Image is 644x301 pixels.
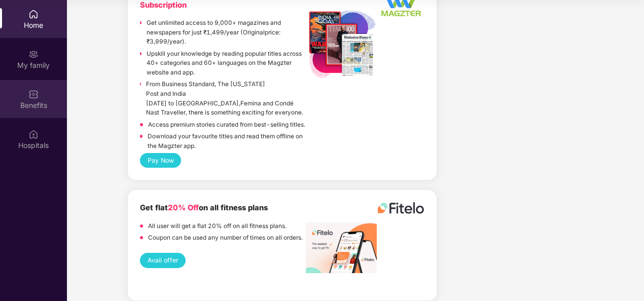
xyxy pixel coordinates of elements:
img: svg+xml;base64,PHN2ZyBpZD0iSG9tZSIgeG1sbnM9Imh0dHA6Ly93d3cudzMub3JnLzIwMDAvc3ZnIiB3aWR0aD0iMjAiIG... [28,9,39,19]
b: Get flat on all fitness plans [140,203,268,212]
img: image%20fitelo.jpeg [306,222,377,273]
img: fitelo%20logo.png [377,202,425,214]
p: Access premium stories curated from best-selling titles. [148,120,305,130]
img: svg+xml;base64,PHN2ZyB3aWR0aD0iMjAiIGhlaWdodD0iMjAiIHZpZXdCb3g9IjAgMCAyMCAyMCIgZmlsbD0ibm9uZSIgeG... [28,49,39,59]
button: Avail offer [140,253,186,268]
p: Coupon can be used any number of times on all orders. [148,233,303,243]
p: From Business Standard, The [US_STATE] Post and India [DATE] to [GEOGRAPHIC_DATA],Femina and Cond... [146,80,306,117]
img: svg+xml;base64,PHN2ZyBpZD0iQmVuZWZpdHMiIHhtbG5zPSJodHRwOi8vd3d3LnczLm9yZy8yMDAwL3N2ZyIgd2lkdGg9Ij... [28,89,39,99]
p: Get unlimited access to 9,000+ magazines and newspapers for just ₹1,499/year (Originalprice: ₹3,9... [147,18,306,47]
img: svg+xml;base64,PHN2ZyBpZD0iSG9zcGl0YWxzIiB4bWxucz0iaHR0cDovL3d3dy53My5vcmcvMjAwMC9zdmciIHdpZHRoPS... [28,129,39,139]
p: Upskill your knowledge by reading popular titles across 40+ categories and 60+ languages on the M... [147,49,306,78]
button: Pay Now [140,153,181,168]
span: 20% Off [168,203,199,212]
p: All user will get a flat 20% off on all fitness plans. [148,221,287,231]
img: Listing%20Image%20-%20Option%201%20-%20Edited.png [306,8,377,79]
p: Download your favourite titles and read them offline on the Magzter app. [148,132,306,150]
